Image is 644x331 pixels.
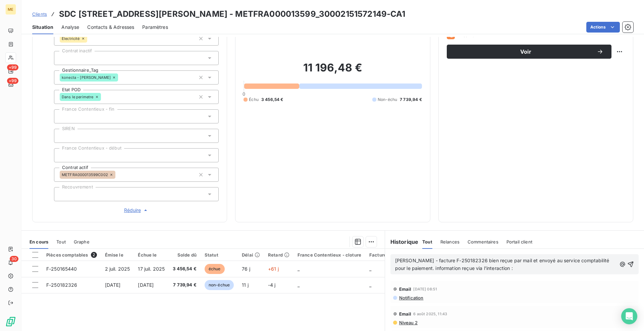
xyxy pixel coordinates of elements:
[46,266,77,272] span: F-250165440
[395,258,611,271] span: [PERSON_NAME] - facture F-250182326 bien reçue par mail et envoyé au service comptabilité pour le...
[59,8,406,20] h3: SDC [STREET_ADDRESS][PERSON_NAME] - METFRA000013599_30002151572149-CA1
[138,266,165,272] span: 17 juil. 2025
[173,282,197,288] span: 7 739,94 €
[60,113,65,119] input: Ajouter une valeur
[54,207,219,214] button: Réduire
[87,36,93,42] input: Ajouter une valeur
[105,252,130,258] div: Émise le
[298,252,361,258] div: France Contentieux - cloture
[261,97,283,103] span: 3 456,54 €
[268,282,276,288] span: -4 j
[621,308,637,324] div: Open Intercom Messenger
[173,252,197,258] div: Solde dû
[422,239,432,244] span: Tout
[60,152,65,158] input: Ajouter une valeur
[398,295,424,300] span: Notification
[249,97,259,103] span: Échu
[10,256,18,262] span: 30
[115,172,121,178] input: Ajouter une valeur
[399,311,412,317] span: Email
[87,24,134,31] span: Contacts & Adresses
[91,252,97,258] span: 2
[268,252,289,258] div: Retard
[586,22,620,33] button: Actions
[118,74,123,80] input: Ajouter une valeur
[101,94,106,100] input: Ajouter une valeur
[5,4,16,15] div: ME
[205,280,234,290] span: non-échue
[105,282,121,288] span: [DATE]
[5,316,16,327] img: Logo LeanPay
[74,239,90,244] span: Graphe
[468,239,498,244] span: Commentaires
[440,239,460,244] span: Relances
[62,173,108,177] span: METFRA000013599C002
[385,238,419,246] h6: Historique
[105,266,130,272] span: 2 juil. 2025
[138,282,154,288] span: [DATE]
[30,239,48,244] span: En cours
[61,24,79,31] span: Analyse
[242,252,260,258] div: Délai
[242,266,250,272] span: 76 j
[46,252,97,258] div: Pièces comptables
[243,91,245,97] span: 0
[32,11,47,17] a: Clients
[32,11,47,17] span: Clients
[399,286,412,292] span: Email
[369,282,371,288] span: _
[447,45,611,59] button: Voir
[369,266,371,272] span: _
[173,266,197,272] span: 3 456,54 €
[369,252,415,258] div: Facture / Echéancier
[60,191,65,197] input: Ajouter une valeur
[378,97,397,103] span: Non-échu
[7,78,18,84] span: +99
[398,320,418,325] span: Niveau 2
[56,239,66,244] span: Tout
[506,239,532,244] span: Portail client
[62,37,80,41] span: Électricité
[32,24,53,31] span: Situation
[60,133,65,139] input: Ajouter une valeur
[62,75,111,79] span: konecta - [PERSON_NAME]
[413,312,447,316] span: 6 août 2025, 11:43
[268,266,279,272] span: +61 j
[7,64,18,70] span: +99
[413,287,437,291] span: [DATE] 08:51
[298,266,300,272] span: _
[142,24,168,31] span: Paramètres
[244,61,422,81] h2: 11 196,48 €
[62,95,94,99] span: Dans le perimetre
[455,49,597,54] span: Voir
[205,264,225,274] span: échue
[60,55,65,61] input: Ajouter une valeur
[124,207,149,214] span: Réduire
[46,282,77,288] span: F-250182326
[205,252,234,258] div: Statut
[138,252,165,258] div: Échue le
[400,97,422,103] span: 7 739,94 €
[298,282,300,288] span: _
[242,282,249,288] span: 11 j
